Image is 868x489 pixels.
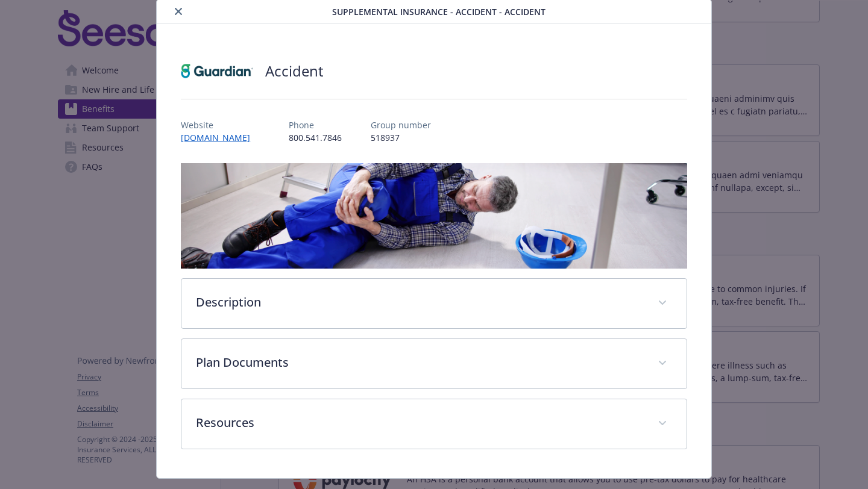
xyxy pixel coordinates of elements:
img: banner [181,163,687,269]
img: Guardian [181,53,253,89]
div: Resources [181,399,687,449]
p: 800.541.7846 [289,131,342,144]
p: Group number [371,119,431,131]
button: close [171,4,186,19]
p: 518937 [371,131,431,144]
p: Plan Documents [196,354,643,372]
div: Plan Documents [181,339,687,388]
div: Description [181,279,687,328]
p: Phone [289,119,342,131]
h2: Accident [265,61,324,81]
p: Description [196,293,643,311]
a: [DOMAIN_NAME] [181,132,260,143]
p: Website [181,119,260,131]
span: Supplemental Insurance - Accident - Accident [332,5,546,18]
p: Resources [196,414,643,432]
